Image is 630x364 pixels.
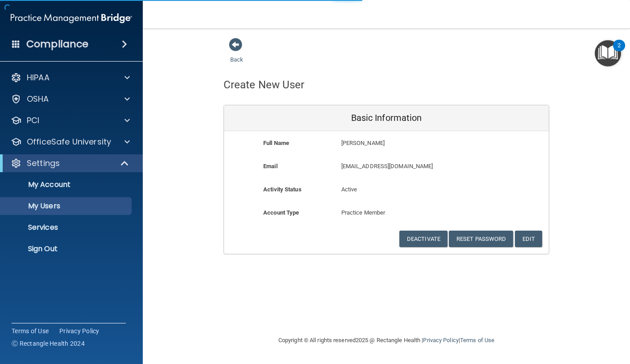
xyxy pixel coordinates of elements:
p: My Users [6,202,128,211]
button: Open Resource Center, 2 new notifications [595,40,621,66]
b: Activity Status [263,186,302,193]
p: [PERSON_NAME] [341,138,484,149]
a: Terms of Use [460,337,494,343]
a: Back [230,45,243,63]
a: OSHA [11,94,130,104]
p: Active [341,184,432,195]
div: 2 [618,45,621,57]
button: Deactivate [399,231,448,247]
p: HIPAA [27,72,50,83]
a: Privacy Policy [59,327,99,335]
p: PCI [27,115,39,126]
span: Ⓒ Rectangle Health 2024 [12,339,85,348]
p: [EMAIL_ADDRESS][DOMAIN_NAME] [341,161,484,172]
p: Services [6,223,128,232]
p: My Account [6,180,128,189]
p: Practice Member [341,207,432,218]
a: Privacy Policy [423,337,458,343]
h4: Compliance [26,38,88,50]
button: Edit [515,231,542,247]
img: PMB logo [11,9,132,27]
p: OfficeSafe University [27,136,111,147]
p: Settings [27,158,60,169]
a: HIPAA [11,72,130,83]
b: Full Name [263,140,289,146]
button: Reset Password [449,231,513,247]
a: Settings [11,158,129,169]
b: Account Type [263,209,299,216]
a: OfficeSafe University [11,136,130,147]
div: Copyright © All rights reserved 2025 @ Rectangle Health | | [224,326,549,355]
a: Terms of Use [12,327,49,335]
iframe: Drift Widget Chat Controller [585,302,619,336]
b: Email [263,163,278,170]
p: Sign Out [6,244,128,253]
div: Basic Information [224,105,549,131]
a: PCI [11,115,130,126]
p: OSHA [27,94,49,104]
h4: Create New User [224,79,305,91]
